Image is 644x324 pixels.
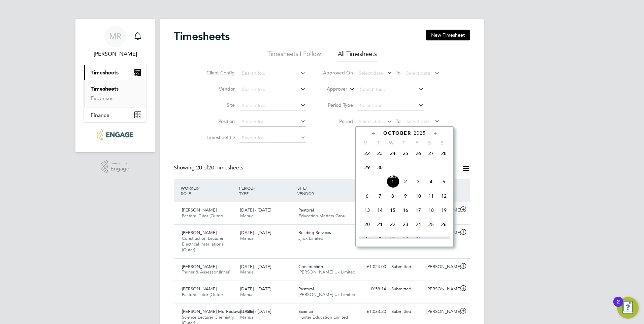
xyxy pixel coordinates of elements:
[359,119,383,125] span: Select date
[110,166,129,172] span: Engage
[361,218,374,231] span: 20
[182,309,256,314] span: [PERSON_NAME] Md Reduwan Billah
[240,235,255,241] span: Manual
[84,26,147,58] a: MR[PERSON_NAME]
[424,284,459,295] div: [PERSON_NAME]
[354,284,389,295] div: £658.14
[240,213,255,219] span: Manual
[239,191,249,196] span: TYPE
[438,147,450,160] span: 28
[182,235,223,253] span: Construction Lecturer Electrical Installations (Outer)
[204,118,235,124] label: Position
[438,204,450,217] span: 19
[412,218,425,231] span: 24
[110,160,129,166] span: Powered by
[358,85,424,94] input: Search for...
[240,230,271,235] span: [DATE] - [DATE]
[323,102,353,108] label: Period Type
[174,164,245,171] div: Showing
[389,284,424,295] div: Submitted
[412,147,425,160] span: 26
[374,232,386,245] span: 28
[386,204,399,217] span: 15
[240,309,271,314] span: [DATE] - [DATE]
[204,134,235,140] label: Timesheet ID
[361,161,374,174] span: 29
[389,261,424,272] div: Submitted
[399,232,412,245] span: 30
[182,286,217,292] span: [PERSON_NAME]
[296,182,354,199] div: SITE
[438,218,450,231] span: 26
[410,140,423,146] span: F
[254,185,255,191] span: /
[394,117,402,126] span: To
[425,218,438,231] span: 25
[383,130,411,136] span: October
[196,164,208,171] span: 20 of
[436,140,449,146] span: S
[386,147,399,160] span: 24
[182,264,217,269] span: [PERSON_NAME]
[181,191,191,196] span: ROLE
[425,147,438,160] span: 27
[361,204,374,217] span: 13
[240,207,271,213] span: [DATE] - [DATE]
[358,101,424,110] input: Select one
[298,269,355,275] span: [PERSON_NAME] Uk Limited
[240,286,271,292] span: [DATE] - [DATE]
[386,190,399,202] span: 8
[338,50,377,62] li: All Timesheets
[239,85,306,94] input: Search for...
[298,309,313,314] span: Science
[385,140,397,146] span: W
[386,175,399,188] span: 1
[425,204,438,217] span: 18
[417,165,455,172] label: Submitted
[361,147,374,160] span: 22
[298,264,323,269] span: Construction
[298,230,331,235] span: Building Services
[361,232,374,245] span: 27
[374,161,386,174] span: 30
[84,129,147,140] a: Go to home page
[426,30,470,40] button: New Timesheet
[399,204,412,217] span: 16
[359,70,383,76] span: Select date
[174,30,230,43] h2: Timesheets
[386,218,399,231] span: 22
[84,107,147,122] button: Finance
[91,112,109,118] span: Finance
[399,147,412,160] span: 25
[91,69,119,76] span: Timesheets
[182,213,223,219] span: Pastoral Tutor (Outer)
[91,95,114,101] a: Expenses
[617,302,620,311] div: 2
[182,269,230,275] span: Trainer & Assessor (Inner)
[374,190,386,202] span: 7
[412,232,425,245] span: 31
[267,50,321,62] li: Timesheets I Follow
[374,204,386,217] span: 14
[239,117,306,127] input: Search for...
[84,80,147,107] div: Timesheets
[397,140,410,146] span: T
[182,230,217,235] span: [PERSON_NAME]
[239,69,306,78] input: Search for...
[389,306,424,317] div: Submitted
[424,261,459,272] div: [PERSON_NAME]
[359,140,372,146] span: M
[84,65,147,80] button: Timesheets
[182,292,223,297] span: Pastoral Tutor (Outer)
[305,185,307,191] span: /
[406,70,430,76] span: Select date
[240,264,271,269] span: [DATE] - [DATE]
[182,207,217,213] span: [PERSON_NAME]
[298,286,314,292] span: Pastoral
[298,207,314,213] span: Pastoral
[109,32,122,41] span: MR
[361,190,374,202] span: 6
[438,175,450,188] span: 5
[196,164,243,171] span: 20 Timesheets
[239,133,306,143] input: Search for...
